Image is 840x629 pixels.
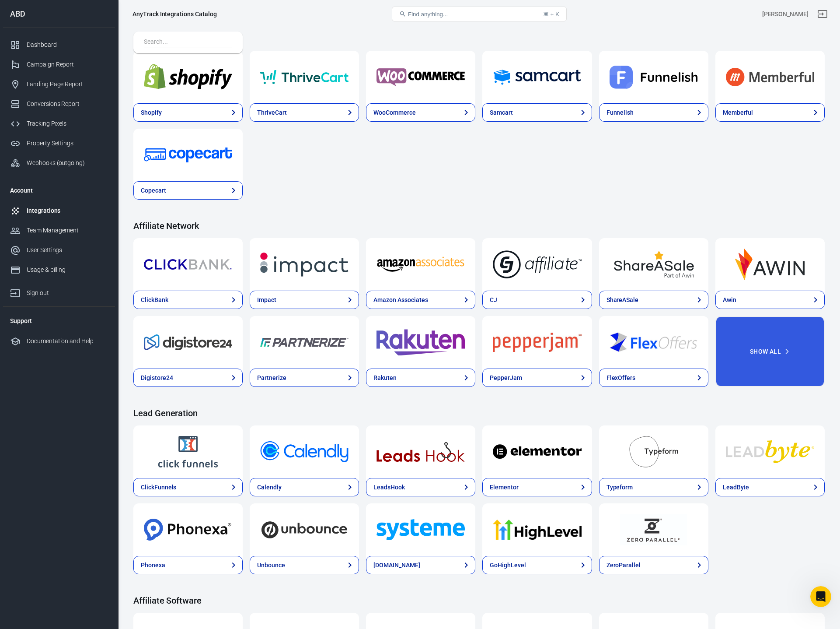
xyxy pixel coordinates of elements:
[366,316,475,369] a: Rakuten
[715,51,825,103] a: Memberful
[3,134,115,153] a: Property Settings
[366,478,475,496] a: LeadsHook
[133,556,243,574] a: Phonexa
[14,175,136,218] div: I'm glad to hear that I could point you in the right direction, [PERSON_NAME]. Please feel free t...
[762,10,809,19] div: Account id: kj23CsYx
[376,327,465,358] img: Rakuten
[7,28,168,49] div: AnyTrack says…
[723,483,749,492] div: LeadByte
[3,35,115,55] a: Dashboard
[141,108,162,117] div: Shopify
[715,103,825,122] a: Memberful
[3,114,115,134] a: Tracking Pixels
[250,291,359,309] a: Impact
[260,61,349,93] img: ThriveCart
[250,51,359,103] a: ThriveCart
[599,478,708,496] a: Typeform
[3,180,115,201] li: Account
[408,11,448,18] span: Find anything...
[133,316,243,369] a: Digistore24
[493,436,581,467] img: Elementor
[133,103,243,122] a: Shopify
[133,595,825,606] h4: Affiliate Software
[27,80,108,89] div: Landing Page Report
[133,425,243,478] a: ClickFunnels
[3,260,115,280] a: Usage & billing
[482,369,592,387] a: PepperJam
[599,425,708,478] a: Typeform
[133,408,825,418] h4: Lead Generation
[810,586,831,607] iframe: Intercom live chat
[257,483,282,492] div: Calendly
[250,425,359,478] a: Calendly
[373,108,415,117] div: WooCommerce
[144,37,229,48] input: Search...
[490,295,497,305] div: CJ
[144,327,232,358] img: Digistore24
[482,316,592,369] a: PepperJam
[7,224,143,251] div: Help AnyTrack understand how they’re doing:
[366,51,475,103] a: WooCommerce
[723,108,753,117] div: Memberful
[27,206,108,215] div: Integrations
[715,478,825,496] a: LeadByte
[14,287,21,294] button: Emoji picker
[599,238,708,291] a: ShareASale
[144,61,232,93] img: Shopify
[366,238,475,291] a: Amazon Associates
[42,11,109,20] p: The team can also help
[610,327,698,358] img: FlexOffers
[141,483,176,492] div: ClickFunnels
[257,108,287,117] div: ThriveCart
[606,108,634,117] div: Funnelish
[260,249,349,280] img: Impact
[7,169,143,223] div: I'm glad to hear that I could point you in the right direction, [PERSON_NAME]. Please feel free t...
[482,51,592,103] a: Samcart
[376,61,465,93] img: WooCommerce
[27,226,108,235] div: Team Management
[133,369,243,387] a: Digistore24
[27,265,108,274] div: Usage & billing
[141,295,168,305] div: ClickBank
[610,61,698,93] img: Funnelish
[7,252,168,338] div: AnyTrack says…
[599,503,708,556] a: ZeroParallel
[606,295,639,305] div: ShareASale
[257,561,285,570] div: Unbounce
[392,7,567,21] button: Find anything...⌘ + K
[141,186,166,195] div: Copecart
[606,483,633,492] div: Typeform
[599,556,708,574] a: ZeroParallel
[133,238,243,291] a: ClickBank
[42,287,49,294] button: Upload attachment
[715,425,825,478] a: LeadByte
[3,310,115,331] li: Support
[36,143,168,162] div: points me in the right direction thanks
[493,514,581,545] img: GoHighLevel
[723,295,736,305] div: Awin
[606,373,636,383] div: FlexOffers
[144,436,232,467] img: ClickFunnels
[56,287,63,294] button: Start recording
[482,478,592,496] a: Elementor
[250,238,359,291] a: Impact
[366,369,475,387] a: Rakuten
[3,201,115,221] a: Integrations
[715,316,825,387] button: Show All
[3,221,115,240] a: Team Management
[715,238,825,291] a: Awin
[490,373,522,383] div: PepperJam
[260,514,349,545] img: Unbounce
[7,143,168,169] div: Ivan says…
[133,33,825,44] h4: E-Commerce
[153,4,169,19] div: Close
[482,503,592,556] a: GoHighLevel
[250,369,359,387] a: Partnerize
[257,373,286,383] div: Partnerize
[3,74,115,94] a: Landing Page Report
[373,295,428,305] div: Amazon Associates
[7,49,168,143] div: AnyTrack says…
[3,55,115,74] a: Campaign Report
[25,5,39,19] img: Profile image for AnyTrack
[27,337,108,346] div: Documentation and Help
